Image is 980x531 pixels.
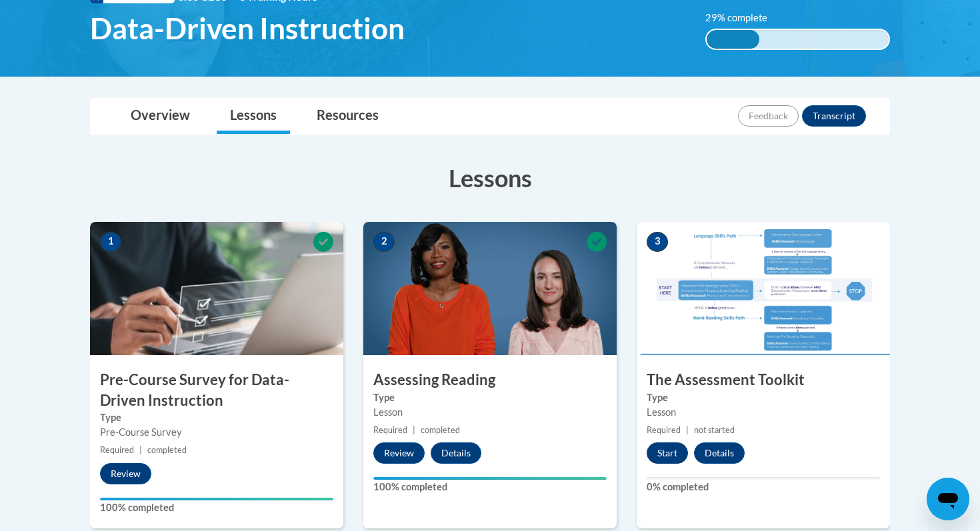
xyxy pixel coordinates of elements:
label: Type [373,390,607,405]
span: not started [694,425,735,435]
span: completed [147,445,187,455]
label: Type [647,390,880,405]
img: Course Image [90,222,343,355]
span: 3 [647,232,668,252]
span: | [139,445,142,455]
label: 29% complete [705,11,782,25]
span: | [413,425,415,435]
iframe: Button to launch messaging window [927,478,969,520]
a: Lessons [217,99,290,134]
img: Course Image [363,222,617,355]
a: Resources [303,99,392,134]
label: 0% completed [647,480,880,494]
span: Required [100,445,134,455]
button: Transcript [802,105,866,127]
label: 100% completed [373,480,607,494]
h3: Pre-Course Survey for Data-Driven Instruction [90,370,343,411]
span: Required [373,425,407,435]
button: Details [431,442,481,464]
div: 29% complete [707,30,759,49]
div: Lesson [373,405,607,420]
span: 1 [100,232,121,252]
button: Details [694,442,745,464]
label: Type [100,410,333,425]
h3: Lessons [90,161,890,195]
span: 2 [373,232,395,252]
div: Pre-Course Survey [100,425,333,440]
button: Review [373,442,425,464]
button: Start [647,442,688,464]
h3: The Assessment Toolkit [637,370,890,390]
a: Overview [117,99,203,134]
label: 100% completed [100,500,333,515]
span: Data-Driven Instruction [90,11,405,46]
img: Course Image [637,222,890,355]
div: Lesson [647,405,880,420]
button: Feedback [738,105,799,127]
button: Review [100,463,151,484]
div: Your progress [373,477,607,480]
span: completed [421,425,460,435]
span: | [686,425,689,435]
span: Required [647,425,681,435]
h3: Assessing Reading [363,370,617,390]
div: Your progress [100,498,333,500]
